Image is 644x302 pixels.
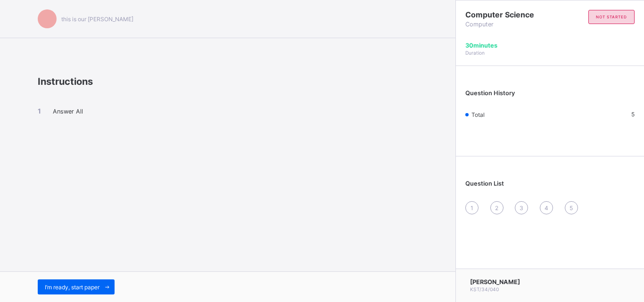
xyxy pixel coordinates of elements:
[471,204,473,212] span: 1
[53,108,83,115] span: Answer All
[570,204,573,212] span: 5
[631,111,635,118] span: 5
[471,111,485,118] span: Total
[495,204,498,212] span: 2
[545,204,548,212] span: 4
[465,50,485,56] span: Duration
[596,15,627,19] span: not started
[45,284,99,291] span: I’m ready, start paper
[61,16,133,23] span: this is our [PERSON_NAME]
[465,10,550,19] span: Computer Science
[470,286,499,292] span: KST/34/040
[38,76,93,87] span: Instructions
[465,180,504,187] span: Question List
[520,204,523,212] span: 3
[470,278,520,286] span: [PERSON_NAME]
[465,42,497,49] span: 30 minutes
[465,21,550,28] span: Computer
[465,90,515,97] span: Question History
